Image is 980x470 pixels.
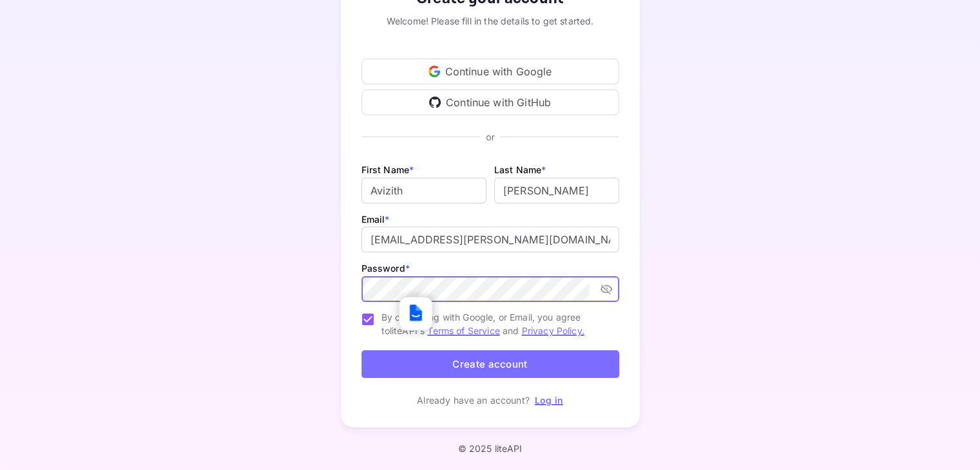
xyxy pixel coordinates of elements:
[361,214,390,225] label: Email
[417,393,530,407] p: Already have an account?
[361,164,414,175] label: First Name
[361,59,619,84] div: Continue with Google
[361,227,619,252] input: johndoe@gmail.com
[361,178,486,203] input: John
[427,325,499,336] a: Terms of Service
[494,164,546,175] label: Last Name
[522,325,584,336] a: Privacy Policy.
[535,395,563,406] a: Log in
[595,277,618,301] button: toggle password visibility
[457,443,522,454] p: © 2025 liteAPI
[361,263,410,274] label: Password
[381,310,609,337] span: By continuing with Google, or Email, you agree to liteAPI's and
[494,178,619,203] input: Doe
[361,350,619,378] button: Create account
[361,14,619,28] div: Welcome! Please fill in the details to get started.
[361,89,619,115] div: Continue with GitHub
